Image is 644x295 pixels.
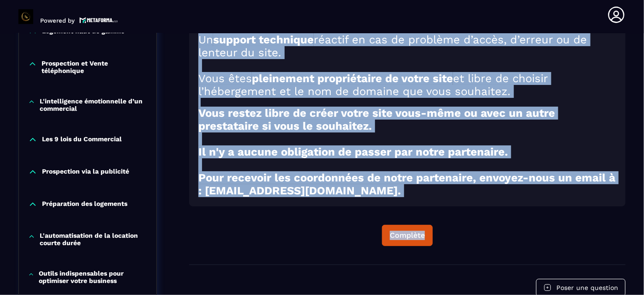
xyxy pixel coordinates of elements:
[40,232,147,247] p: L'automatisation de la location courte durée
[390,231,425,240] div: Complète
[198,107,555,132] strong: Vous restez libre de créer votre site vous-même ou avec un autre prestataire si vous le souhaitez.
[42,168,129,177] p: Prospection via la publicité
[42,135,122,144] p: Les 9 lois du Commercial
[79,16,118,24] img: logo
[42,60,147,74] p: Prospection et Vente téléphonique
[198,33,616,59] h2: Un réactif en cas de problème d’accès, d’erreur ou de lenteur du site.
[18,9,33,24] img: logo-branding
[42,200,127,209] p: Préparation des logements
[39,270,147,285] p: Outils indispensables pour optimiser votre business
[40,97,147,112] p: L'intelligence émotionnelle d’un commercial
[198,145,508,158] strong: Il n'y a aucune obligation de passer par notre partenaire.
[198,72,616,98] h2: Vous êtes et libre de choisir l’hébergement et le nom de domaine que vous souhaitez.
[382,225,433,246] button: Complète
[213,33,314,46] strong: support technique
[252,72,453,85] strong: pleinement propriétaire de votre site
[198,171,615,197] strong: Pour recevoir les coordonnées de notre partenaire, envoyez-nous un email à : [EMAIL_ADDRESS][DOMA...
[40,17,75,24] p: Powered by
